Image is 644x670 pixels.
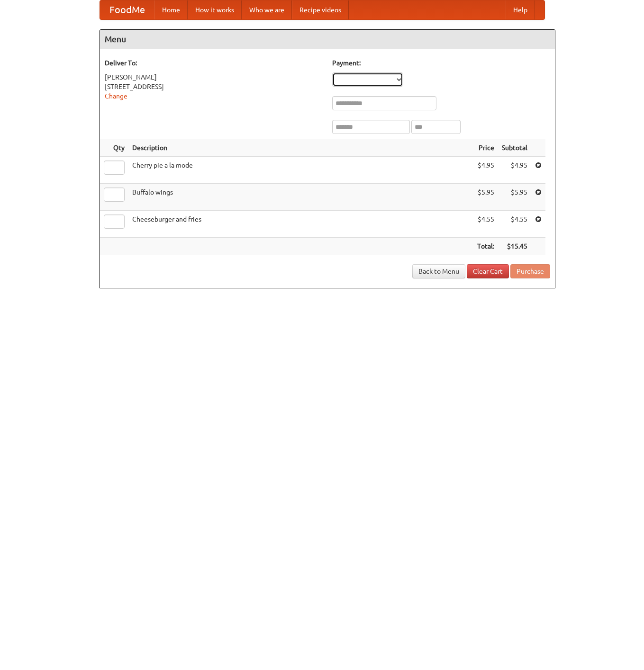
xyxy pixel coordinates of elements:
[242,0,292,19] a: Who we are
[498,157,531,184] td: $4.95
[128,184,473,211] td: Buffalo wings
[100,30,555,49] h4: Menu
[510,264,550,278] button: Purchase
[128,211,473,238] td: Cheeseburger and fries
[128,139,473,157] th: Description
[498,139,531,157] th: Subtotal
[188,0,242,19] a: How it works
[473,139,498,157] th: Price
[473,157,498,184] td: $4.95
[498,184,531,211] td: $5.95
[100,139,128,157] th: Qty
[473,184,498,211] td: $5.95
[105,92,127,100] a: Change
[105,58,323,68] h5: Deliver To:
[473,238,498,255] th: Total:
[498,211,531,238] td: $4.55
[100,0,154,19] a: FoodMe
[332,58,550,68] h5: Payment:
[498,238,531,255] th: $15.45
[105,72,323,82] div: [PERSON_NAME]
[154,0,188,19] a: Home
[467,264,509,278] a: Clear Cart
[292,0,349,19] a: Recipe videos
[105,82,323,91] div: [STREET_ADDRESS]
[412,264,465,278] a: Back to Menu
[128,157,473,184] td: Cherry pie a la mode
[506,0,535,19] a: Help
[473,211,498,238] td: $4.55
